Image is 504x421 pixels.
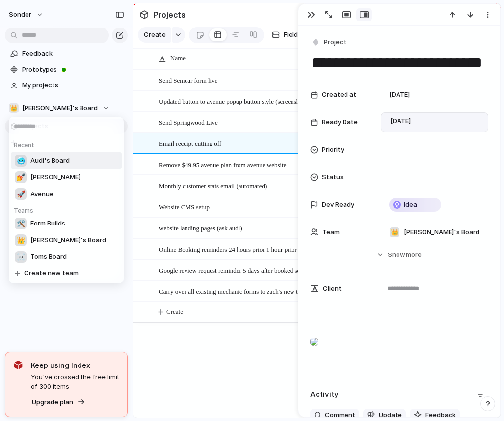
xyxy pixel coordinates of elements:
h5: Teams [11,202,125,215]
div: 💅 [15,171,27,183]
span: Toms Board [30,252,67,262]
div: 🛠️ [15,218,27,229]
span: Create new team [24,268,79,278]
div: 🥶 [15,155,27,167]
span: Avenue [30,189,53,199]
span: Audi's Board [30,156,70,166]
span: [PERSON_NAME]'s Board [30,235,106,245]
div: 👑 [15,234,27,246]
div: 🚀 [15,188,27,200]
h5: Recent [11,137,125,150]
div: ☠️ [15,251,27,263]
span: Form Builds [30,219,65,228]
span: [PERSON_NAME] [30,172,80,182]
